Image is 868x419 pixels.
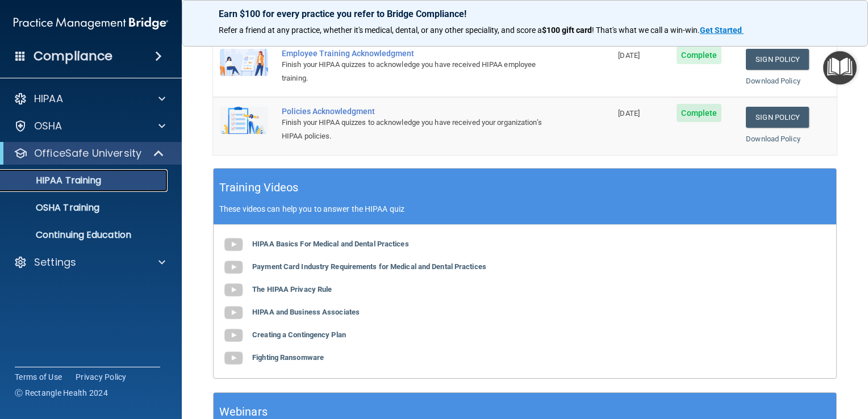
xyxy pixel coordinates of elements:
[219,178,299,198] h5: Training Videos
[252,353,324,362] b: Fighting Ransomware
[15,387,108,399] span: Ⓒ Rectangle Health 2024
[34,146,141,160] p: OfficeSafe University
[7,175,101,186] p: HIPAA Training
[219,204,831,213] p: These videos can help you to answer the HIPAA quiz
[14,12,168,35] img: PMB logo
[222,347,245,370] img: gray_youtube_icon.38fcd6cc.png
[618,51,640,60] span: [DATE]
[14,255,165,269] a: Settings
[222,301,245,324] img: gray_youtube_icon.38fcd6cc.png
[282,49,554,58] div: Employee Training Acknowledgment
[746,135,800,143] a: Download Policy
[14,92,165,106] a: HIPAA
[222,279,245,301] img: gray_youtube_icon.38fcd6cc.png
[746,49,809,70] a: Sign Policy
[34,255,76,269] p: Settings
[592,26,700,35] span: ! That's what we call a win-win.
[34,92,63,106] p: HIPAA
[677,104,721,122] span: Complete
[7,202,99,213] p: OSHA Training
[14,146,165,160] a: OfficeSafe University
[34,119,62,133] p: OSHA
[700,26,744,35] a: Get Started
[252,308,360,316] b: HIPAA and Business Associates
[746,107,809,128] a: Sign Policy
[76,371,127,383] a: Privacy Policy
[219,26,542,35] span: Refer a friend at any practice, whether it's medical, dental, or any other speciality, and score a
[700,26,742,35] strong: Get Started
[542,26,592,35] strong: $100 gift card
[222,233,245,256] img: gray_youtube_icon.38fcd6cc.png
[282,107,554,116] div: Policies Acknowledgment
[15,371,62,383] a: Terms of Use
[282,58,554,85] div: Finish your HIPAA quizzes to acknowledge you have received HIPAA employee training.
[252,285,332,294] b: The HIPAA Privacy Rule
[14,119,165,133] a: OSHA
[252,262,486,271] b: Payment Card Industry Requirements for Medical and Dental Practices
[219,9,831,19] p: Earn $100 for every practice you refer to Bridge Compliance!
[677,46,721,64] span: Complete
[7,229,162,241] p: Continuing Education
[746,77,800,85] a: Download Policy
[252,240,409,248] b: HIPAA Basics For Medical and Dental Practices
[823,51,857,85] button: Open Resource Center
[34,48,112,64] h4: Compliance
[222,324,245,347] img: gray_youtube_icon.38fcd6cc.png
[618,109,640,118] span: [DATE]
[222,256,245,279] img: gray_youtube_icon.38fcd6cc.png
[282,116,554,143] div: Finish your HIPAA quizzes to acknowledge you have received your organization’s HIPAA policies.
[252,330,346,339] b: Creating a Contingency Plan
